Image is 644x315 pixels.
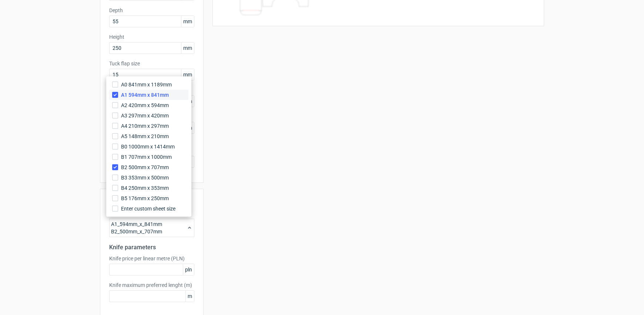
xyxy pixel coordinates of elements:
span: A5 148mm x 210mm [121,133,169,140]
span: A2 420mm x 594mm [121,102,169,109]
h2: Knife parameters [109,243,194,252]
label: Knife maximum preferred lenght (m) [109,281,194,289]
span: A1 594mm x 841mm [121,91,169,99]
span: A0 841mm x 1189mm [121,81,172,88]
div: A1_594mm_x_841mm B2_500mm_x_707mm [109,219,194,237]
span: B0 1000mm x 1414mm [121,143,175,150]
span: mm [181,42,194,54]
label: Height [109,33,194,41]
span: A3 297mm x 420mm [121,112,169,119]
span: B4 250mm x 353mm [121,184,169,192]
label: Knife price per linear metre (PLN) [109,255,194,262]
label: Tuck flap size [109,60,194,67]
span: Enter custom sheet size [121,205,175,212]
span: m [185,291,194,302]
span: mm [181,69,194,80]
span: B5 176mm x 250mm [121,195,169,202]
span: mm [181,16,194,27]
span: B2 500mm x 707mm [121,164,169,171]
span: A4 210mm x 297mm [121,122,169,130]
span: B1 707mm x 1000mm [121,153,172,161]
span: B3 353mm x 500mm [121,174,169,181]
span: pln [183,264,194,275]
label: Depth [109,7,194,14]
